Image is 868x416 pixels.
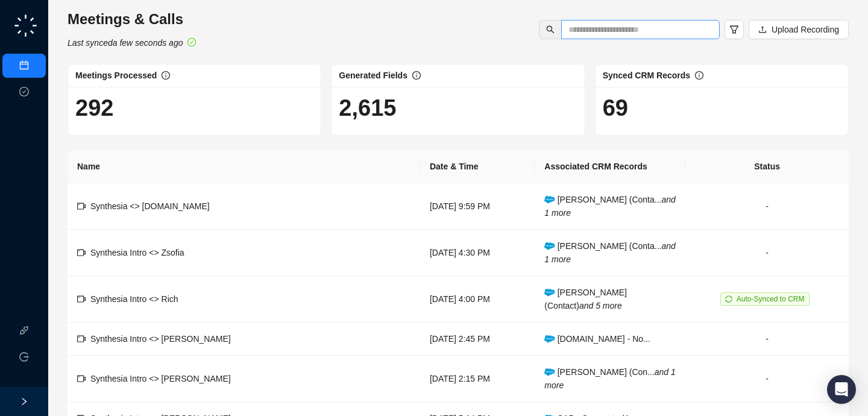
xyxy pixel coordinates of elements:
td: [DATE] 9:59 PM [420,183,535,230]
span: sync [725,295,732,303]
button: Upload Recording [749,20,849,39]
span: Synthesia Intro <> Zsofia [90,248,184,257]
i: and 5 more [579,301,622,310]
i: Last synced a few seconds ago [68,38,183,48]
h1: 2,615 [339,94,577,122]
span: video-camera [77,374,86,383]
span: video-camera [77,248,86,257]
span: Synthesia Intro <> Rich [90,294,178,304]
td: - [685,356,849,402]
h1: 69 [603,94,841,122]
span: upload [758,25,767,34]
div: Open Intercom Messenger [827,375,856,404]
span: [PERSON_NAME] (Con... [544,367,675,390]
span: logout [19,352,29,362]
span: Meetings Processed [75,71,157,80]
td: [DATE] 2:45 PM [420,323,535,356]
span: [PERSON_NAME] (Conta... [544,241,675,264]
td: - [685,183,849,230]
h1: 292 [75,94,313,122]
span: check-circle [187,38,196,46]
span: Synthesia Intro <> [PERSON_NAME] [90,334,231,344]
td: [DATE] 4:30 PM [420,230,535,276]
i: and 1 more [544,195,675,218]
td: [DATE] 4:00 PM [420,276,535,323]
span: video-camera [77,335,86,343]
img: logo-small-C4UdH2pc.png [12,12,39,39]
td: - [685,323,849,356]
span: Upload Recording [772,23,839,36]
span: Synthesia <> [DOMAIN_NAME] [90,201,210,211]
span: right [20,397,28,406]
th: Name [68,150,420,183]
th: Associated CRM Records [535,150,685,183]
span: info-circle [412,71,421,80]
span: Auto-Synced to CRM [737,295,805,303]
span: info-circle [695,71,703,80]
span: Generated Fields [339,71,407,80]
i: and 1 more [544,241,675,264]
span: Synthesia Intro <> [PERSON_NAME] [90,374,231,383]
span: [DOMAIN_NAME] - No... [544,334,650,344]
td: [DATE] 2:15 PM [420,356,535,402]
th: Status [685,150,849,183]
span: [PERSON_NAME] (Conta... [544,195,675,218]
span: info-circle [162,71,170,80]
span: filter [729,25,739,34]
th: Date & Time [420,150,535,183]
span: video-camera [77,295,86,303]
span: search [546,25,555,34]
span: video-camera [77,202,86,210]
td: - [685,230,849,276]
h3: Meetings & Calls [68,10,196,29]
span: Synced CRM Records [603,71,690,80]
span: [PERSON_NAME] (Contact) [544,288,627,310]
i: and 1 more [544,367,675,390]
